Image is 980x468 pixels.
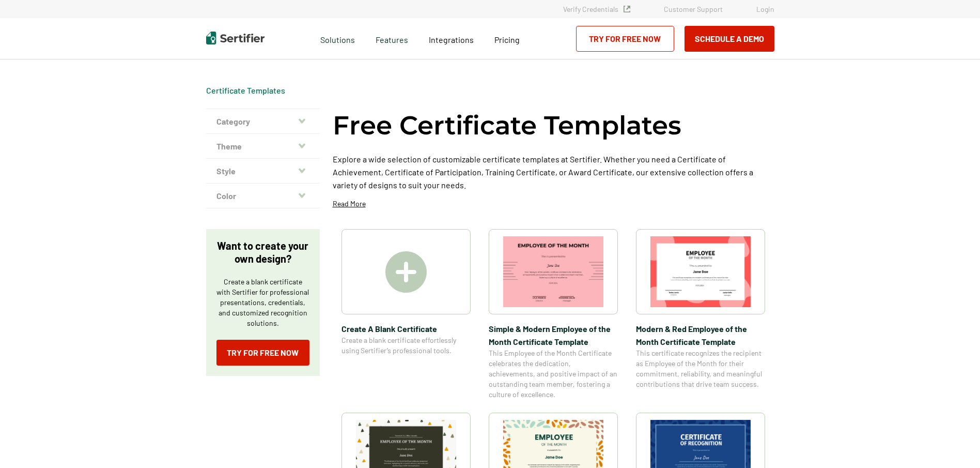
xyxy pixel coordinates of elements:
[216,277,309,328] p: Create a blank certificate with Sertifier for professional presentations, credentials, and custom...
[341,322,471,335] span: Create A Blank Certificate
[341,335,471,356] span: Create a blank certificate effortlessly using Sertifier’s professional tools.
[489,322,618,348] span: Simple & Modern Employee of the Month Certificate Template
[576,26,674,52] a: Try for Free Now
[636,322,765,348] span: Modern & Red Employee of the Month Certificate Template
[333,109,681,142] h1: Free Certificate Templates
[206,85,285,95] a: Certificate Templates
[429,32,474,45] a: Integrations
[636,229,765,400] a: Modern & Red Employee of the Month Certificate TemplateModern & Red Employee of the Month Certifi...
[206,85,285,96] span: Certificate Templates
[756,5,774,13] a: Login
[206,32,265,44] img: Sertifier | Digital Credentialing Platform
[650,236,751,307] img: Modern & Red Employee of the Month Certificate Template
[636,348,765,389] span: This certificate recognizes the recipient as Employee of the Month for their commitment, reliabil...
[494,35,520,44] span: Pricing
[376,32,408,45] span: Features
[385,251,427,293] img: Create A Blank Certificate
[216,340,309,366] a: Try for Free Now
[216,239,309,265] p: Want to create your own design?
[429,35,474,44] span: Integrations
[206,159,320,184] button: Style
[494,32,520,45] a: Pricing
[333,153,774,191] p: Explore a wide selection of customizable certificate templates at Sertifier. Whether you need a C...
[206,134,320,159] button: Theme
[563,5,630,13] a: Verify Credentials
[206,85,285,96] div: Breadcrumb
[320,32,355,45] span: Solutions
[489,348,618,400] span: This Employee of the Month Certificate celebrates the dedication, achievements, and positive impa...
[206,109,320,134] button: Category
[489,229,618,400] a: Simple & Modern Employee of the Month Certificate TemplateSimple & Modern Employee of the Month C...
[333,199,366,209] p: Read More
[664,5,723,13] a: Customer Support
[206,184,320,208] button: Color
[503,236,603,307] img: Simple & Modern Employee of the Month Certificate Template
[624,6,630,12] img: Verified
